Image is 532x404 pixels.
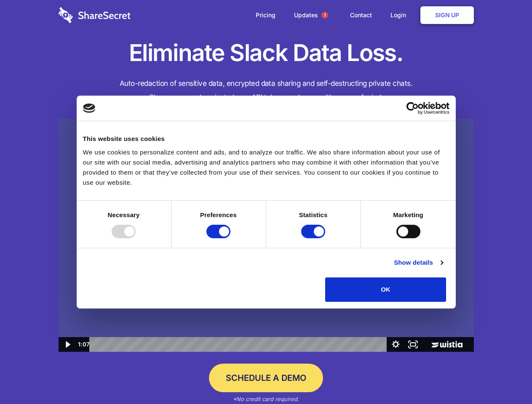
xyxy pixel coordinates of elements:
strong: Necessary [108,211,140,218]
a: Usercentrics Cookiebot - opens in a new window [376,102,449,114]
img: logo [83,104,96,113]
a: Wistia Logo -- Learn More [422,337,473,352]
strong: Preferences [200,211,237,218]
a: Contact [342,2,380,28]
strong: Marketing [393,211,423,218]
button: Play Video [59,337,76,352]
a: Schedule a Demo [209,364,323,392]
div: Playbar [96,337,383,352]
a: Sign Up [420,6,474,24]
a: Login [382,2,419,28]
em: *No credit card required. [233,396,299,402]
div: We use cookies to personalize content and ads, and to analyze our traffic. We also share informat... [83,147,449,188]
img: Sharesecret [59,119,474,352]
img: logo-wordmark-white-trans-d4663122ce5f474addd5e946df7df03e33cb6a1c49d2221995e7729f52c070b2.svg [59,7,131,23]
h1: Eliminate Slack Data Loss. [59,38,474,68]
strong: Statistics [299,211,328,218]
button: Show settings menu [387,337,404,352]
span: 1 [321,12,328,19]
h4: Auto-redaction of sensitive data, encrypted data sharing and self-destructing private chats. Shar... [59,77,474,104]
div: This website uses cookies [83,134,449,144]
a: Show details [394,258,443,268]
a: Pricing [247,2,284,28]
button: OK [325,277,446,302]
button: Fullscreen [404,337,422,352]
